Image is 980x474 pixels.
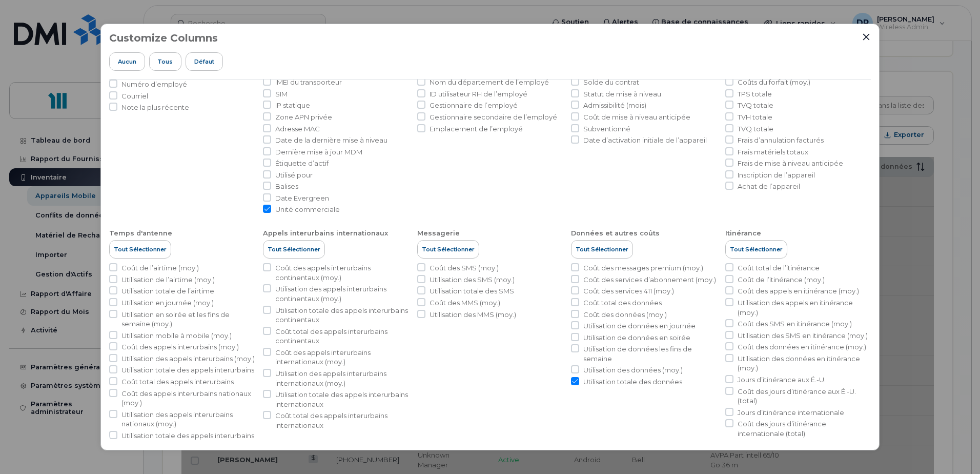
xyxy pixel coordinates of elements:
span: Statut de mise à niveau [583,89,661,99]
span: Coût des jours d’itinérance internationale (total) [738,419,871,438]
button: Tout sélectionner [571,240,633,259]
span: Coût des appels interurbains internationaux (moy.) [275,348,409,367]
span: Utilisation de l’airtime (moy.) [121,275,215,285]
span: Utilisation des données (moy.) [583,365,683,375]
span: Gestionnaire de l’employé [430,101,518,110]
span: Emplacement de l’employé [430,124,523,134]
span: Solde du contrat [583,77,639,87]
span: Jours d’itinérance internationale [738,408,844,418]
span: SIM [275,89,288,99]
span: Coût des SMS en itinérance (moy.) [738,319,852,329]
span: Coût des SMS (moy.) [430,263,499,273]
span: Balises [275,182,298,191]
span: Coût total des appels interurbains [121,377,234,387]
span: Date de la dernière mise à niveau [275,135,387,145]
span: Utilisation totale des appels interurbains internationaux [275,390,409,409]
span: Frais de mise à niveau anticipée [738,159,843,168]
span: Coût de mise à niveau anticipée [583,112,690,122]
span: Défaut [194,57,214,66]
div: Itinérance [725,229,761,238]
span: Utilisation des SMS (moy.) [430,275,515,285]
button: Tous [149,52,182,71]
span: Nom du département de l’employé [430,77,549,87]
span: Utilisation des SMS en itinérance (moy.) [738,331,868,341]
span: Coût des jours d’itinérance aux É.-U. (total) [738,387,871,406]
span: Utilisation totale des appels interurbains continentaux [275,306,409,325]
span: Numéro d’employé [121,80,187,89]
span: Coût des services d’abonnement (moy.) [583,275,716,285]
button: Défaut [186,52,223,71]
span: Utilisation de données les fins de semaine [583,344,717,363]
span: Unité commerciale [275,205,340,214]
span: Coût de l’airtime (moy.) [121,263,199,273]
span: Coût des messages premium (moy.) [583,263,703,273]
h3: Customize Columns [109,32,218,44]
span: Coût des appels interurbains continentaux (moy.) [275,263,409,282]
span: Tout sélectionner [576,245,628,253]
span: Achat de l’appareil [738,182,800,191]
div: Temps d'antenne [109,229,172,238]
span: Utilisation des appels interurbains (moy.) [121,354,255,364]
span: Utilisation en journée (moy.) [121,298,214,308]
div: Données et autres coûts [571,229,660,238]
span: Jours d’itinérance aux É.-U. [738,375,826,385]
iframe: Messenger Launcher [935,429,972,466]
span: Utilisation de données en soirée [583,333,690,343]
span: Utilisé pour [275,170,313,180]
span: Tout sélectionner [730,245,783,253]
span: Coût des appels en itinérance (moy.) [738,286,859,296]
span: Coût des appels interurbains (moy.) [121,342,239,352]
span: Utilisation totale des données [583,377,682,387]
span: Coût total des données [583,298,662,308]
span: Coût total des appels interurbains internationaux [275,411,409,430]
span: Étiquette d’actif [275,159,329,168]
button: Tout sélectionner [417,240,479,259]
button: Close [862,32,871,42]
button: Tout sélectionner [109,240,171,259]
span: Gestionnaire secondaire de l’employé [430,112,557,122]
span: ID utilisateur RH de l’employé [430,89,527,99]
span: Utilisation des appels interurbains continentaux (moy.) [275,284,409,303]
span: Utilisation totale de l’airtime [121,286,214,296]
span: Coût des données (moy.) [583,310,667,320]
div: Messagerie [417,229,460,238]
span: TVQ totale [738,101,773,110]
span: Coût des MMS (moy.) [430,298,500,308]
span: Date Evergreen [275,193,329,203]
span: Tout sélectionner [114,245,167,253]
span: Dernière mise à jour MDM [275,147,362,157]
span: Courriel [121,91,148,101]
span: Utilisation des appels en itinérance (moy.) [738,298,871,317]
span: Tous [157,57,173,66]
span: Coût des appels interurbains nationaux (moy.) [121,389,255,408]
span: Coût des données en itinérance (moy.) [738,342,866,352]
span: Coût des services 411 (moy.) [583,286,674,296]
span: Subventionné [583,124,630,134]
span: IMEI du transporteur [275,77,342,87]
span: Frais d’annulation facturés [738,135,824,145]
span: Inscription de l’appareil [738,170,815,180]
span: Utilisation des MMS (moy.) [430,310,516,320]
button: Tout sélectionner [725,240,787,259]
span: Utilisation totale des appels interurbains [121,365,254,375]
span: Utilisation totale des SMS [430,286,514,296]
span: Coûts du forfait (moy.) [738,77,810,87]
span: Frais matériels totaux [738,147,808,157]
span: TPS totale [738,89,772,99]
span: Coût total des appels interurbains continentaux [275,327,409,346]
span: Utilisation de données en journée [583,321,696,331]
span: Utilisation mobile à mobile (moy.) [121,331,232,341]
span: Aucun [118,57,136,66]
span: Zone APN privée [275,112,332,122]
button: Tout sélectionner [263,240,325,259]
span: Adresse MAC [275,124,320,134]
span: TVQ totale [738,124,773,134]
button: Aucun [109,52,145,71]
span: Utilisation des données en itinérance (moy.) [738,354,871,373]
span: Utilisation des appels interurbains nationaux (moy.) [121,410,255,429]
span: Coût de l’itinérance (moy.) [738,275,825,285]
span: Utilisation en soirée et les fins de semaine (moy.) [121,310,255,329]
div: Appels interurbains internationaux [263,229,388,238]
span: Note la plus récente [121,103,189,112]
span: Admissibilité (mois) [583,101,646,110]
